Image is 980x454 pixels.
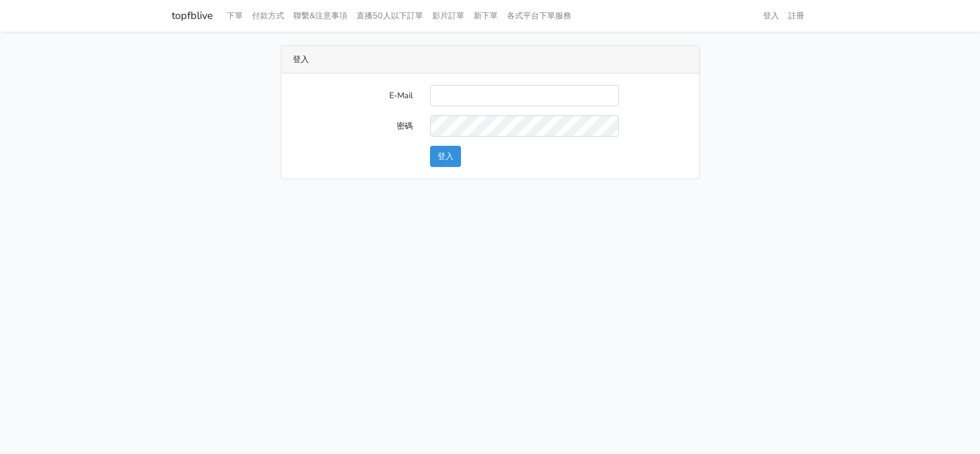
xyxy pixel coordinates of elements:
[172,5,213,27] a: topfblive
[758,5,784,27] a: 登入
[247,5,289,27] a: 付款方式
[284,85,421,106] label: E-Mail
[784,5,809,27] a: 註冊
[430,146,461,167] button: 登入
[289,5,352,27] a: 聯繫&注意事項
[428,5,469,27] a: 影片訂單
[502,5,576,27] a: 各式平台下單服務
[352,5,428,27] a: 直播50人以下訂單
[469,5,502,27] a: 新下單
[281,46,699,73] div: 登入
[222,5,247,27] a: 下單
[284,115,421,137] label: 密碼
